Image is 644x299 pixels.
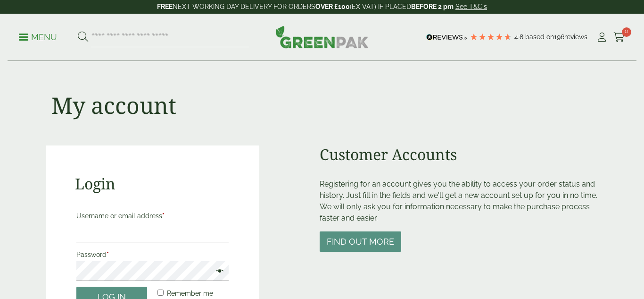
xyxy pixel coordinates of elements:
h1: My account [51,92,176,119]
span: 0 [622,27,631,37]
input: Remember me [157,290,164,296]
a: Menu [19,32,57,41]
div: 4.79 Stars [470,33,512,41]
a: See T&C's [455,3,487,10]
p: Menu [19,32,57,43]
span: Remember me [167,290,213,297]
img: REVIEWS.io [426,34,467,41]
span: Based on [525,33,554,41]
a: 0 [613,30,625,44]
span: 4.8 [514,33,525,41]
h2: Login [75,175,230,193]
i: Cart [613,33,625,42]
strong: OVER £100 [315,3,350,10]
span: 196 [554,33,564,41]
p: Registering for an account gives you the ability to access your order status and history. Just fi... [320,179,598,224]
strong: FREE [157,3,173,10]
a: Find out more [320,238,401,247]
h2: Customer Accounts [320,145,598,163]
button: Find out more [320,231,401,252]
i: My Account [596,33,608,42]
label: Username or email address [76,209,229,222]
img: GreenPak Supplies [275,26,369,48]
label: Password [76,248,229,261]
strong: BEFORE 2 pm [411,3,454,10]
span: reviews [564,33,587,41]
